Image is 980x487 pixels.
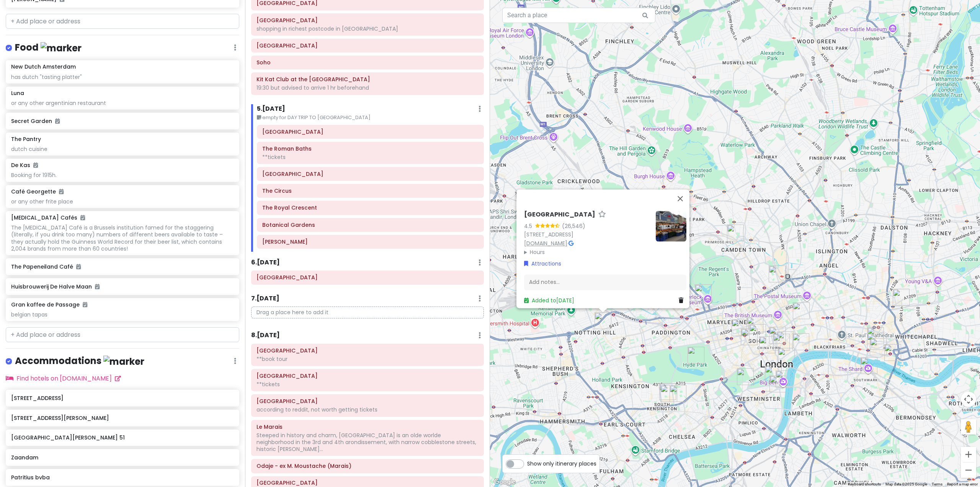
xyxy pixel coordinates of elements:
button: Map camera controls [961,392,976,407]
div: Oxford Street [732,319,748,336]
h6: Regent Street [256,17,479,24]
button: Zoom out [961,462,976,478]
a: Terms (opens in new tab) [932,482,942,486]
i: Added to itinerary [59,189,64,194]
button: Zoom in [961,447,976,462]
div: Victoria and Albert Museum [670,385,686,402]
div: or any other frite place [11,198,234,205]
h6: Notre-Dame Cathedral of Paris [256,398,479,405]
div: Somerset House [792,333,809,350]
div: Natural History Museum [660,385,677,402]
div: Science Museum [659,383,676,400]
div: Steeped in history and charm, [GEOGRAPHIC_DATA] is an olde worlde neighborhood in the 3rd and 4th... [256,432,479,453]
h6: [STREET_ADDRESS][PERSON_NAME] [11,415,234,421]
h6: Alexandra Park [262,238,479,245]
input: Search a place [502,8,655,23]
h6: Patritius bvba [11,474,234,481]
summary: Hours [524,248,650,256]
div: (26,546) [562,222,585,230]
h6: Zaandam [11,454,234,461]
a: Delete place [679,296,686,305]
span: Map data ©2025 Google [885,482,927,486]
a: Find hotels on [DOMAIN_NAME] [6,374,121,383]
div: Portobello Road Market [595,312,611,329]
div: Flannels [746,317,763,334]
button: Keyboard shortcuts [848,482,881,487]
h4: Food [15,41,82,54]
div: Tower of London [884,344,901,361]
i: Added to itinerary [95,284,100,289]
h6: Luna [11,90,24,97]
p: Drag a place here to add it [251,307,484,318]
a: [STREET_ADDRESS] [524,231,573,238]
h6: [GEOGRAPHIC_DATA] [524,211,595,219]
h6: The Circus [262,187,479,194]
h6: Secret Garden [11,118,234,125]
div: The Shard [861,357,877,374]
h6: De Kas [11,162,38,169]
h6: Bath Abbey [262,128,479,135]
img: Google [492,477,517,487]
h6: The Pantry [11,136,41,143]
div: The Mousetrap at St. Martin's Theatre [769,327,786,344]
h6: Portobello Road Market [256,274,479,281]
h6: 8 . [DATE] [251,331,280,339]
div: Buckingham Palace [737,368,754,385]
i: Added to itinerary [76,264,81,269]
a: Attractions [524,259,561,268]
div: belgian tapas [11,311,234,318]
h6: [MEDICAL_DATA] Cafés [11,214,85,221]
h6: Kit Kat Club at the Playhouse Theatre [256,76,479,83]
button: Drag Pegman onto the map to open Street View [961,419,976,435]
a: [DOMAIN_NAME] [524,239,567,247]
h6: 6 . [DATE] [251,259,280,267]
h6: Oxford Street [256,42,479,49]
div: Camden Market [727,225,744,241]
h6: The Papeneiland Café [11,263,234,270]
input: + Add place or address [6,14,239,29]
div: has dutch "tasting platter" [11,74,234,80]
h4: Accommodations [15,355,144,367]
div: according to reddit, not worth getting tickets [256,406,479,413]
div: The [MEDICAL_DATA] Café is a Brussels institution famed for the staggering (literally, if you dri... [11,224,234,252]
h6: Café Georgette [11,188,64,195]
a: Added to[DATE] [524,297,574,304]
div: · [524,211,650,256]
i: Google Maps [568,241,573,246]
button: Close [671,189,689,208]
h6: [STREET_ADDRESS] [11,395,234,402]
div: Novelty Automation [793,302,810,319]
div: Goodwin's Court [773,334,790,351]
div: The British Library [769,266,786,282]
a: Report a map error [947,482,978,486]
div: **book tour [256,356,479,362]
div: or any other argentinian restaurant [11,100,234,107]
i: Added to itinerary [80,215,85,220]
div: Regent's Park [695,284,712,301]
h6: Botanical Gardens [262,221,479,228]
h6: The Roman Baths [262,145,479,152]
h6: 7 . [DATE] [251,295,279,303]
div: Kit Kat Club at the Playhouse Theatre [778,348,795,365]
img: marker [103,356,144,367]
h6: New Dutch Amsterdam [11,63,76,70]
div: Brick Lane Market [893,289,910,306]
div: Booking for 1915h. [11,172,234,179]
div: Soho [749,324,766,341]
h6: Pulteney Bridge [262,171,479,177]
h6: Le Marais [256,423,479,430]
a: Click to see this area on Google Maps [492,477,517,487]
div: Covent Garden [777,331,794,348]
div: shopping in richest postcode in [GEOGRAPHIC_DATA] [256,25,479,32]
div: St Dunstan in the East Church Garden [870,338,887,355]
div: Hyde Park [688,347,704,364]
a: Star place [598,211,606,219]
div: Prince of Wales Theatre [759,336,776,353]
div: Big Ben [776,371,792,387]
img: Picture of the place [656,211,686,241]
h6: Huisbrouwerij De Halve Maan [11,283,234,290]
div: dutch cuisine [11,146,234,152]
h6: Louvre Museum [256,347,479,354]
div: Westminster Abbey [769,375,786,392]
h6: Soho [256,59,479,66]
